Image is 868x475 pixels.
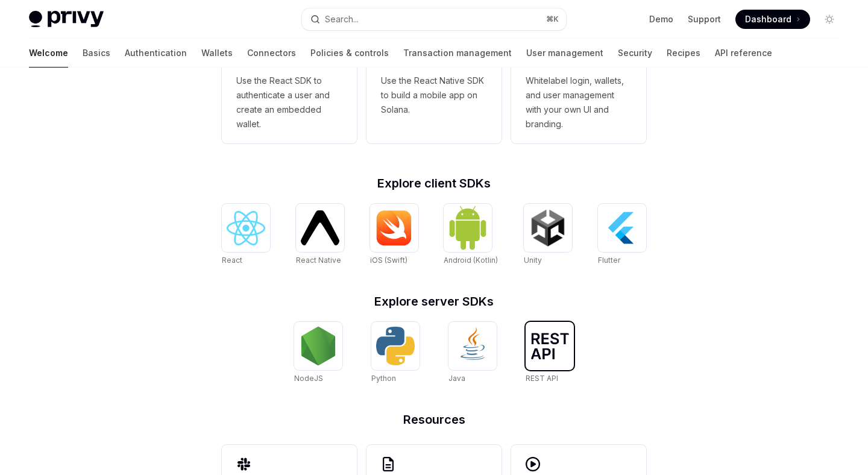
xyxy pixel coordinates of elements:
h2: Explore server SDKs [222,295,646,307]
span: Use the React Native SDK to build a mobile app on Solana. [381,74,487,117]
a: Dashboard [735,10,810,29]
img: Android (Kotlin) [448,205,487,250]
span: REST API [526,374,558,383]
span: Java [448,374,465,383]
a: **** **** **** ***Use the React Native SDK to build a mobile app on Solana. [366,20,502,143]
span: Whitelabel login, wallets, and user management with your own UI and branding. [526,74,632,131]
a: Wallets [201,39,233,68]
span: iOS (Swift) [370,256,407,265]
a: Android (Kotlin)Android (Kotlin) [444,204,498,266]
img: NodeJS [299,327,338,365]
a: Demo [649,13,673,25]
a: NodeJSNodeJS [294,322,342,385]
span: Use the React SDK to authenticate a user and create an embedded wallet. [236,74,342,131]
button: Toggle dark mode [820,10,839,29]
a: FlutterFlutter [598,204,646,266]
a: **** *****Whitelabel login, wallets, and user management with your own UI and branding. [511,20,646,143]
h2: Explore client SDKs [222,177,646,189]
a: JavaJava [448,322,497,385]
img: React [227,211,265,245]
img: light logo [29,11,104,28]
span: NodeJS [294,374,323,383]
img: Flutter [603,209,641,247]
a: Basics [83,39,110,68]
span: Python [371,374,396,383]
span: Dashboard [745,13,791,25]
a: ReactReact [222,204,270,266]
button: Search...⌘K [302,8,565,30]
img: iOS (Swift) [375,210,414,246]
span: React [222,256,242,265]
a: User management [526,39,603,68]
a: Authentication [125,39,187,68]
div: Search... [325,12,359,27]
h2: Resources [222,414,646,426]
span: ⌘ K [546,14,559,24]
a: UnityUnity [524,204,572,266]
span: Android (Kotlin) [444,256,498,265]
img: Java [453,327,492,365]
a: React NativeReact Native [296,204,344,266]
span: Unity [524,256,542,265]
a: Policies & controls [310,39,389,68]
img: Unity [529,209,567,247]
a: API reference [715,39,772,68]
a: Transaction management [403,39,512,68]
a: Security [618,39,652,68]
span: Flutter [598,256,620,265]
a: Support [688,13,721,25]
img: REST API [530,333,569,359]
a: iOS (Swift)iOS (Swift) [370,204,418,266]
a: Welcome [29,39,68,68]
a: PythonPython [371,322,420,385]
a: REST APIREST API [526,322,574,385]
img: Python [376,327,415,365]
a: Recipes [667,39,700,68]
img: React Native [301,210,339,245]
a: Connectors [247,39,296,68]
span: React Native [296,256,341,265]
